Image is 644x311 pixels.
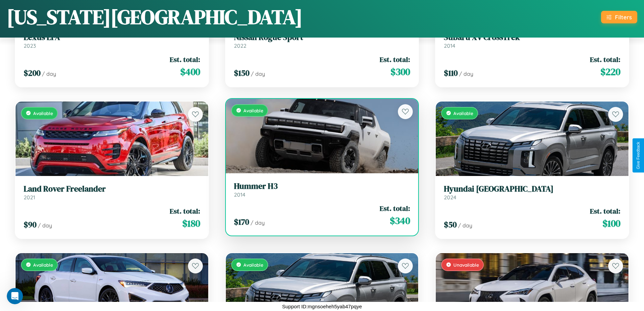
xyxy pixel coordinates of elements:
[636,142,641,169] div: Give Feedback
[234,191,245,198] span: 2014
[33,110,53,116] span: Available
[251,70,265,77] span: / day
[234,42,246,49] span: 2022
[24,67,41,79] span: $ 200
[390,65,410,79] span: $ 300
[38,222,52,229] span: / day
[7,288,23,304] iframe: Intercom live chat
[444,184,620,194] h3: Hyundai [GEOGRAPHIC_DATA]
[234,216,249,227] span: $ 170
[282,302,362,311] p: Support ID: mgnsoeheh5yab47pqye
[170,206,200,216] span: Est. total:
[33,262,53,268] span: Available
[444,32,620,42] h3: Subaru XV CrossTrek
[444,219,457,230] span: $ 50
[590,206,620,216] span: Est. total:
[180,65,200,79] span: $ 400
[7,3,303,31] h1: [US_STATE][GEOGRAPHIC_DATA]
[444,67,458,79] span: $ 110
[380,203,410,213] span: Est. total:
[42,70,56,77] span: / day
[444,184,620,201] a: Hyundai [GEOGRAPHIC_DATA]2024
[615,14,632,21] div: Filters
[234,67,249,79] span: $ 150
[243,262,263,268] span: Available
[601,11,637,23] button: Filters
[24,32,200,42] h3: Lexus LFA
[243,108,263,113] span: Available
[24,219,37,230] span: $ 90
[453,110,473,116] span: Available
[444,42,455,49] span: 2014
[380,54,410,64] span: Est. total:
[234,32,410,42] h3: Nissan Rogue Sport
[24,194,35,201] span: 2021
[182,217,200,230] span: $ 180
[234,181,410,191] h3: Hummer H3
[602,217,620,230] span: $ 100
[458,222,472,229] span: / day
[24,32,200,49] a: Lexus LFA2023
[590,54,620,64] span: Est. total:
[24,42,36,49] span: 2023
[444,32,620,49] a: Subaru XV CrossTrek2014
[251,219,265,226] span: / day
[600,65,620,79] span: $ 220
[24,184,200,201] a: Land Rover Freelander2021
[170,54,200,64] span: Est. total:
[24,184,200,194] h3: Land Rover Freelander
[453,262,479,268] span: Unavailable
[459,70,473,77] span: / day
[234,181,410,198] a: Hummer H32014
[234,32,410,49] a: Nissan Rogue Sport2022
[390,214,410,227] span: $ 340
[444,194,456,201] span: 2024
